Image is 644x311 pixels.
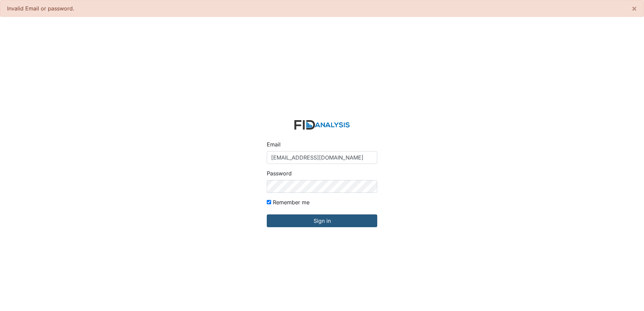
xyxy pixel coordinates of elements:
label: Remember me [273,198,310,206]
img: logo-2fc8c6e3336f68795322cb6e9a2b9007179b544421de10c17bdaae8622450297.svg [294,120,350,130]
label: Email [267,140,281,148]
button: × [625,0,644,16]
input: Sign in [267,214,377,227]
span: × [632,3,637,13]
label: Password [267,169,292,177]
